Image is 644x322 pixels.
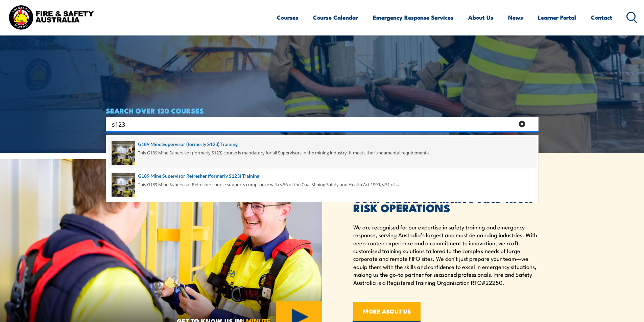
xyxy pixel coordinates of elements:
[113,119,516,129] form: Search form
[591,8,612,26] a: Contact
[112,119,514,129] input: Search input
[538,8,576,26] a: Learner Portal
[112,172,533,180] a: G189 Mine Supervisor Refresher (formerly S123) Training
[313,8,358,26] a: Course Calendar
[106,107,539,114] h4: SEARCH OVER 120 COURSES
[508,8,523,26] a: News
[468,8,493,26] a: About Us
[277,8,298,26] a: Courses
[527,119,536,129] button: Search magnifier button
[353,302,421,322] a: MORE ABOUT US
[353,223,539,286] p: We are recognised for our expertise in safety training and emergency response, serving Australia’...
[353,184,539,212] h2: CORPORATE TRAINING AND HIGH-RISK OPERATIONS
[373,8,453,26] a: Emergency Response Services
[112,141,533,148] a: G189 Mine Supervisor (formerly S123) Training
